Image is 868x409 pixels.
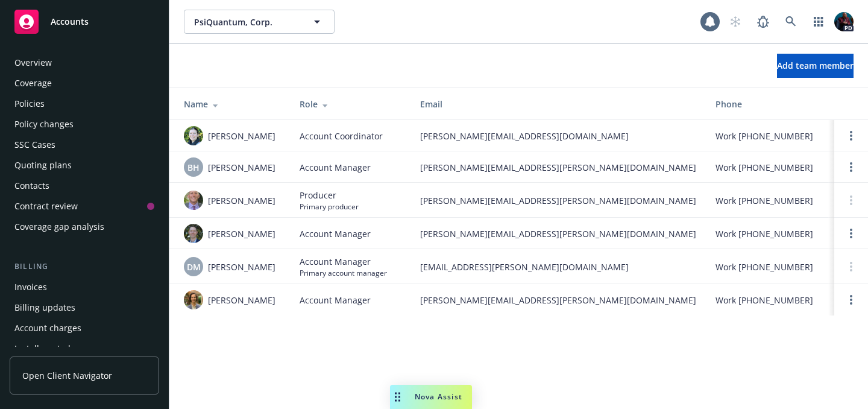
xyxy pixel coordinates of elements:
img: photo [184,224,203,243]
a: Overview [10,53,159,72]
span: Accounts [51,17,89,27]
a: Start snowing [723,10,747,34]
div: Account charges [14,319,81,338]
a: Open options [844,293,858,307]
a: SSC Cases [10,135,159,154]
a: Accounts [10,5,159,39]
button: Add team member [777,54,854,78]
span: [PERSON_NAME][EMAIL_ADDRESS][PERSON_NAME][DOMAIN_NAME] [420,194,696,207]
img: photo [834,12,854,31]
a: Policy changes [10,115,159,134]
span: [PERSON_NAME][EMAIL_ADDRESS][PERSON_NAME][DOMAIN_NAME] [420,161,696,174]
div: Role [300,98,401,110]
span: Primary producer [300,201,359,212]
span: Work [PHONE_NUMBER] [715,161,813,174]
div: Billing [10,261,159,273]
button: PsiQuantum, Corp. [184,10,335,34]
span: [EMAIL_ADDRESS][PERSON_NAME][DOMAIN_NAME] [420,261,696,273]
div: Quoting plans [14,156,72,175]
span: [PERSON_NAME] [208,294,275,306]
span: Account Coordinator [300,130,383,142]
span: BH [187,161,200,174]
span: Work [PHONE_NUMBER] [715,294,813,306]
span: [PERSON_NAME] [208,130,275,142]
span: Work [PHONE_NUMBER] [715,130,813,142]
a: Report a Bug [751,10,775,34]
a: Open options [844,226,858,241]
span: Work [PHONE_NUMBER] [715,261,813,273]
a: Coverage [10,74,159,93]
span: [PERSON_NAME] [208,161,275,174]
div: Contacts [14,176,49,195]
a: Contacts [10,176,159,195]
div: Installment plans [14,339,85,358]
span: [PERSON_NAME] [208,227,275,240]
span: [PERSON_NAME][EMAIL_ADDRESS][PERSON_NAME][DOMAIN_NAME] [420,227,696,240]
a: Policies [10,94,159,113]
img: photo [184,191,203,210]
span: Add team member [777,60,854,71]
div: Overview [14,53,52,72]
div: Name [184,98,280,110]
img: photo [184,126,203,145]
span: Account Manager [300,227,371,240]
div: Policy changes [14,115,74,134]
div: Email [420,98,696,110]
a: Open options [844,160,858,174]
div: Invoices [14,277,47,297]
a: Quoting plans [10,156,159,175]
span: Work [PHONE_NUMBER] [715,194,813,207]
span: Primary account manager [300,268,387,278]
span: PsiQuantum, Corp. [194,16,298,28]
span: [PERSON_NAME] [208,194,275,207]
div: Phone [715,98,817,110]
a: Contract review [10,197,159,216]
div: SSC Cases [14,135,55,154]
span: DM [187,261,201,273]
div: Policies [14,94,45,113]
div: Billing updates [14,298,75,317]
span: [PERSON_NAME][EMAIL_ADDRESS][PERSON_NAME][DOMAIN_NAME] [420,294,696,306]
img: photo [184,290,203,309]
div: Drag to move [390,385,405,409]
span: Account Manager [300,255,387,268]
span: Nova Assist [415,392,462,402]
span: [PERSON_NAME][EMAIL_ADDRESS][DOMAIN_NAME] [420,130,696,142]
a: Installment plans [10,339,159,358]
span: Account Manager [300,294,371,306]
a: Switch app [807,10,831,34]
a: Billing updates [10,298,159,317]
a: Search [779,10,803,34]
a: Account charges [10,319,159,338]
span: [PERSON_NAME] [208,261,275,273]
span: Account Manager [300,161,371,174]
div: Coverage [14,74,52,93]
div: Coverage gap analysis [14,217,104,236]
a: Coverage gap analysis [10,217,159,236]
button: Nova Assist [390,385,472,409]
a: Invoices [10,277,159,297]
div: Contract review [14,197,78,216]
span: Work [PHONE_NUMBER] [715,227,813,240]
span: Producer [300,189,359,201]
a: Open options [844,128,858,143]
span: Open Client Navigator [22,369,112,382]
